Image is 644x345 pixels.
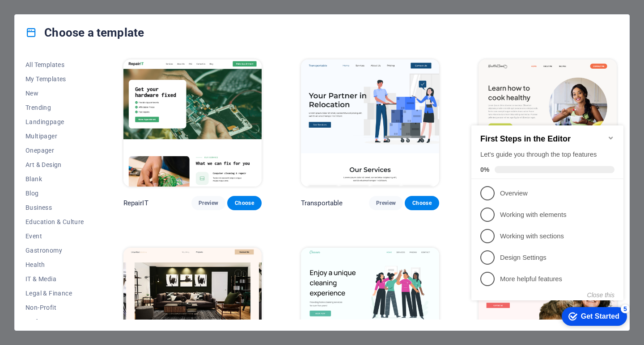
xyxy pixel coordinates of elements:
button: Close this [119,179,147,186]
span: All Templates [25,61,84,68]
div: Get Started [113,200,152,208]
button: Health [25,258,84,272]
button: Trending [25,100,84,115]
button: Legal & Finance [25,286,84,300]
span: New [25,90,84,97]
p: More helpful features [32,162,140,171]
button: Multipager [25,129,84,143]
li: Working with elements [4,91,156,113]
span: Non-Profit [25,304,84,311]
span: Art & Design [25,161,84,168]
button: Performance [25,315,84,329]
button: New [25,86,84,100]
button: Non-Profit [25,300,84,315]
button: Art & Design [25,158,84,172]
button: IT & Media [25,272,84,286]
span: Preview [199,200,218,207]
span: Choose [412,200,432,207]
span: Health [25,261,84,268]
p: Transportable [301,199,343,208]
span: 0% [13,54,27,61]
h4: Choose a template [25,25,144,40]
img: Transportable [301,59,439,187]
button: Blank [25,172,84,186]
span: Multipager [25,133,84,140]
div: Let's guide you through the top features [13,37,147,47]
span: Preview [376,200,396,207]
span: Business [25,204,84,211]
div: Get Started 5 items remaining, 0% complete [94,195,159,213]
button: Landingpage [25,115,84,129]
button: My Templates [25,72,84,86]
span: Trending [25,104,84,111]
div: 5 [153,192,162,201]
li: Overview [4,70,156,91]
span: IT & Media [25,275,84,283]
img: Health & Food [479,59,617,187]
span: Performance [25,318,84,325]
button: Event [25,229,84,243]
span: Gastronomy [25,247,84,254]
li: More helpful features [4,156,156,177]
li: Design Settings [4,134,156,156]
img: RepairIT [123,59,262,187]
button: Education & Culture [25,215,84,229]
span: Onepager [25,147,84,154]
span: Legal & Finance [25,290,84,297]
span: Blog [25,190,84,197]
button: Choose [405,196,439,210]
li: Working with sections [4,113,156,134]
button: Onepager [25,143,84,158]
p: Working with sections [32,119,140,129]
button: All Templates [25,58,84,72]
span: Blank [25,175,84,183]
button: Choose [227,196,261,210]
span: Landingpage [25,118,84,125]
p: Overview [32,76,140,86]
span: Education & Culture [25,218,84,225]
button: Preview [191,196,225,210]
div: Minimize checklist [140,22,147,29]
span: Choose [234,200,254,207]
button: Blog [25,186,84,200]
p: Design Settings [32,141,140,150]
h2: First Steps in the Editor [13,22,147,31]
span: My Templates [25,75,84,83]
button: Gastronomy [25,243,84,258]
span: Event [25,233,84,240]
p: RepairIT [123,199,148,208]
button: Business [25,200,84,215]
p: Working with elements [32,98,140,107]
button: Preview [369,196,403,210]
